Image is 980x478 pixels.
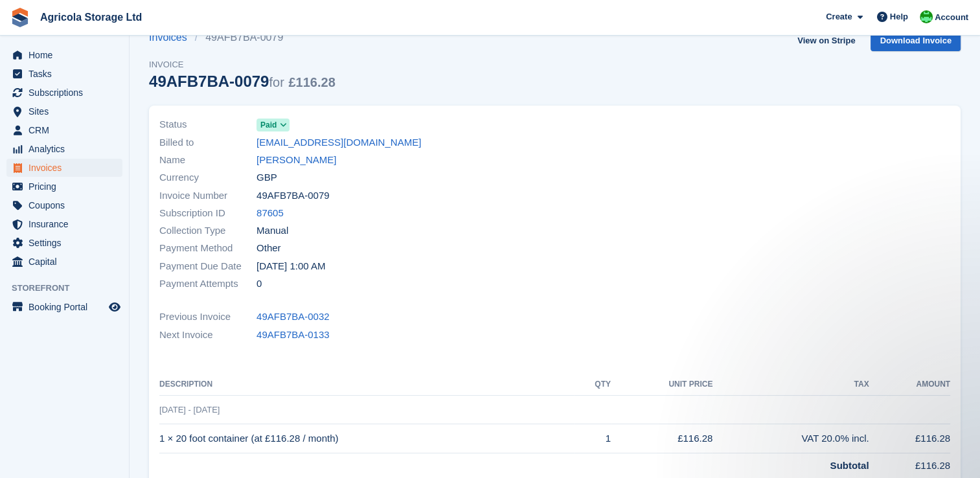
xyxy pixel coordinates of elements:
a: menu [6,84,122,102]
strong: Subtotal [830,460,869,471]
td: 1 [574,424,611,453]
span: Other [256,241,281,256]
span: Pricing [28,177,106,196]
a: menu [6,215,122,233]
a: menu [6,298,122,316]
span: Collection Type [159,223,256,238]
a: menu [6,159,122,177]
span: CRM [28,121,106,139]
th: QTY [574,374,611,395]
a: menu [6,196,122,214]
a: Paid [256,117,290,132]
th: Unit Price [611,374,712,395]
span: Storefront [12,282,129,295]
span: Billed to [159,135,256,150]
td: £116.28 [869,453,950,473]
span: Capital [28,253,106,271]
span: Name [159,153,256,168]
a: 87605 [256,206,284,221]
span: Payment Method [159,241,256,256]
a: [PERSON_NAME] [256,153,336,168]
a: Agricola Storage Ltd [35,6,147,28]
span: Manual [256,223,288,238]
span: Coupons [28,196,106,214]
a: Preview store [107,299,122,315]
td: £116.28 [869,424,950,453]
th: Description [159,374,574,395]
span: Status [159,117,256,132]
th: Tax [712,374,869,395]
a: menu [6,253,122,271]
span: Create [826,10,852,23]
time: 2025-07-19 00:00:00 UTC [256,259,325,274]
span: £116.28 [288,75,335,89]
a: 49AFB7BA-0133 [256,328,330,343]
a: menu [6,46,122,64]
span: Payment Due Date [159,259,256,274]
span: 49AFB7BA-0079 [256,188,330,203]
span: Paid [260,119,277,131]
a: menu [6,102,122,120]
span: Invoices [28,159,106,177]
span: Invoice Number [159,188,256,203]
span: for [269,75,284,89]
a: Download Invoice [871,30,961,51]
td: 1 × 20 foot container (at £116.28 / month) [159,424,574,453]
span: Subscription ID [159,206,256,221]
div: 49AFB7BA-0079 [149,73,336,90]
span: Settings [28,234,106,252]
span: GBP [256,170,277,185]
a: menu [6,65,122,83]
a: menu [6,140,122,158]
span: Insurance [28,215,106,233]
a: menu [6,177,122,196]
img: Tania Davies [920,10,933,23]
span: Tasks [28,65,106,83]
a: menu [6,121,122,139]
span: Help [890,10,908,23]
span: 0 [256,277,262,291]
span: Next Invoice [159,328,256,343]
span: [DATE] - [DATE] [159,405,220,415]
span: Booking Portal [28,298,106,316]
span: Analytics [28,140,106,158]
a: [EMAIL_ADDRESS][DOMAIN_NAME] [256,135,421,150]
span: Currency [159,170,256,185]
span: Payment Attempts [159,277,256,291]
a: menu [6,234,122,252]
img: stora-icon-8386f47178a22dfd0bd8f6a31ec36ba5ce8667c1dd55bd0f319d3a0aa187defe.svg [10,8,30,27]
span: Account [935,11,968,24]
a: Invoices [149,30,195,45]
span: Sites [28,102,106,120]
td: £116.28 [611,424,712,453]
a: View on Stripe [792,30,860,51]
nav: breadcrumbs [149,30,336,45]
span: Invoice [149,58,336,71]
span: Previous Invoice [159,310,256,324]
a: 49AFB7BA-0032 [256,310,330,324]
span: Home [28,46,106,64]
div: VAT 20.0% incl. [712,431,869,446]
span: Subscriptions [28,84,106,102]
th: Amount [869,374,950,395]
